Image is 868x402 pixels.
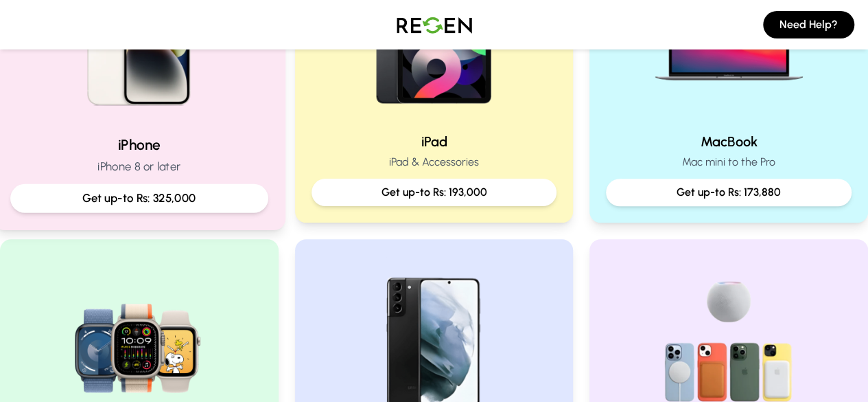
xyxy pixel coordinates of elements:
img: Logo [386,5,482,44]
p: iPhone 8 or later [10,158,268,175]
button: Need Help? [763,11,854,38]
h2: iPad [312,132,557,151]
p: Get up-to Rs: 325,000 [22,190,257,207]
p: Get up-to Rs: 173,880 [617,184,841,201]
p: iPad & Accessories [312,154,557,170]
p: Mac mini to the Pro [606,154,852,170]
h2: MacBook [606,132,852,151]
p: Get up-to Rs: 193,000 [322,184,546,201]
h2: iPhone [10,135,268,155]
